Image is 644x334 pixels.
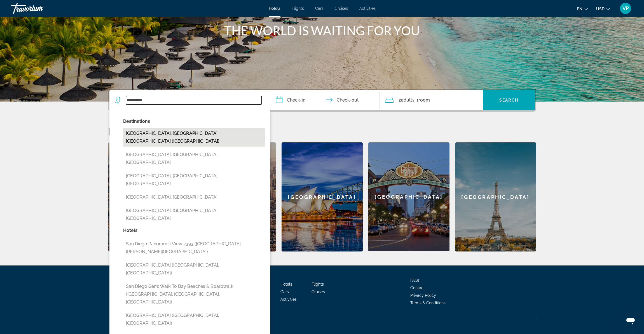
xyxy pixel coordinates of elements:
[577,7,582,11] span: en
[11,1,67,16] a: Travorium
[270,90,380,110] button: Check in and out dates
[410,301,446,305] a: Terms & Conditions
[368,142,449,251] a: [GEOGRAPHIC_DATA]
[499,98,518,102] span: Search
[483,90,535,110] button: Search
[410,293,436,298] a: Privacy Policy
[280,282,292,286] a: Hotels
[312,282,324,286] a: Flights
[410,278,420,283] a: FAQs
[109,90,535,110] div: Search widget
[108,142,189,251] a: [GEOGRAPHIC_DATA]
[368,142,449,251] div: [GEOGRAPHIC_DATA]
[414,96,430,104] span: , 1
[217,23,427,38] h1: THE WORLD IS WAITING FOR YOU
[335,6,348,11] a: Cruises
[312,290,325,294] a: Cruises
[292,6,304,11] a: Flights
[123,128,265,147] button: [GEOGRAPHIC_DATA], [GEOGRAPHIC_DATA], [GEOGRAPHIC_DATA] ([GEOGRAPHIC_DATA])
[618,3,633,14] button: User Menu
[399,96,414,104] span: 2
[418,97,430,103] span: Room
[359,6,376,11] a: Activities
[280,290,289,294] a: Cars
[596,7,605,11] span: USD
[123,192,265,203] button: [GEOGRAPHIC_DATA], [GEOGRAPHIC_DATA]
[123,239,265,257] button: San Diego Panoramic View 2393 ([GEOGRAPHIC_DATA][PERSON_NAME][GEOGRAPHIC_DATA])
[108,126,536,137] h2: Featured Destinations
[380,90,483,110] button: Travelers: 2 adults, 0 children
[123,281,265,307] button: San Diego Gem: Walk to Bay Beaches & Boardwalk ([GEOGRAPHIC_DATA], [GEOGRAPHIC_DATA], [GEOGRAPHIC...
[455,142,536,251] a: [GEOGRAPHIC_DATA]
[622,6,629,11] span: VP
[123,117,265,125] p: Destinations
[282,142,363,251] a: [GEOGRAPHIC_DATA]
[123,227,265,234] p: Hotels
[315,6,324,11] a: Cars
[622,312,640,330] iframe: Button to launch messaging window
[123,205,265,224] button: [GEOGRAPHIC_DATA], [GEOGRAPHIC_DATA], [GEOGRAPHIC_DATA]
[410,286,425,290] a: Contact
[269,6,280,11] a: Hotels
[596,5,610,13] button: Change currency
[123,171,265,189] button: [GEOGRAPHIC_DATA], [GEOGRAPHIC_DATA], [GEOGRAPHIC_DATA]
[123,260,265,278] button: [GEOGRAPHIC_DATA] ([GEOGRAPHIC_DATA], [GEOGRAPHIC_DATA])
[123,310,265,329] button: [GEOGRAPHIC_DATA] ([GEOGRAPHIC_DATA], [GEOGRAPHIC_DATA])
[401,97,414,103] span: Adults
[280,297,297,302] a: Activities
[577,5,588,13] button: Change language
[123,149,265,168] button: [GEOGRAPHIC_DATA], [GEOGRAPHIC_DATA], [GEOGRAPHIC_DATA]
